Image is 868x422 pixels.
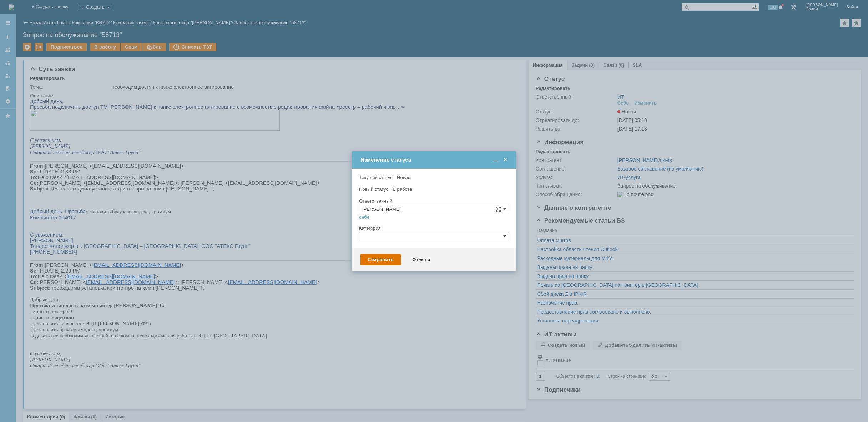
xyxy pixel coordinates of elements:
div: Категория [359,226,508,230]
b: ФЛ [111,222,119,228]
span: 5.0 [35,210,42,216]
a: [EMAIL_ADDRESS][DOMAIN_NAME] [36,175,125,181]
a: [EMAIL_ADDRESS][DOMAIN_NAME] [198,181,287,187]
span: Свернуть (Ctrl + M) [492,157,499,163]
span: Новая [397,175,410,180]
span: установить браузеры яндекс, хромиум [56,110,141,116]
a: [EMAIL_ADDRESS][DOMAIN_NAME] [56,181,145,187]
a: себе [359,214,370,220]
label: Новый статус: [359,187,390,192]
a: [EMAIL_ADDRESS][DOMAIN_NAME] [62,164,151,169]
div: Изменение статуса [360,157,509,163]
span: Сложная форма [495,206,501,212]
div: Ответственный [359,199,508,203]
span: В работе [393,187,412,192]
label: Текущий статус: [359,175,394,180]
span: csp [29,210,36,216]
span: Закрыть [502,157,509,163]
